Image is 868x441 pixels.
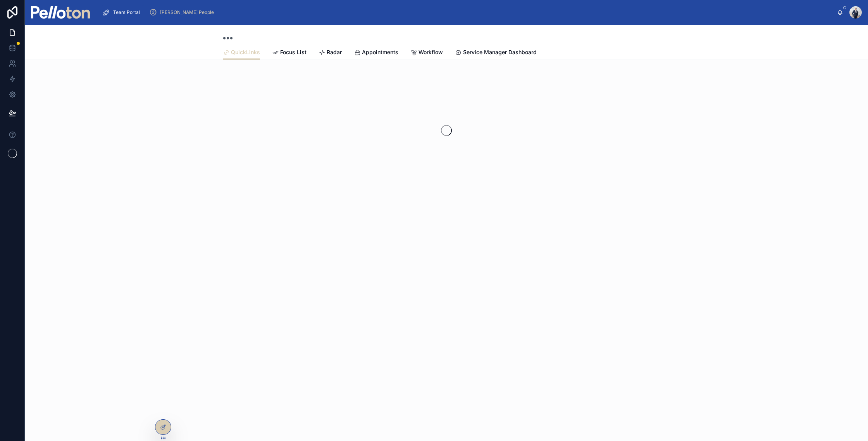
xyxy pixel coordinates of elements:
[327,48,342,56] span: Radar
[147,5,219,19] a: [PERSON_NAME] People
[223,45,260,60] a: QuickLinks
[272,45,307,61] a: Focus List
[319,45,342,61] a: Radar
[231,48,260,56] span: QuickLinks
[362,48,398,56] span: Appointments
[160,9,214,15] span: [PERSON_NAME] People
[31,6,90,19] img: App logo
[418,48,443,56] span: Workflow
[354,45,398,61] a: Appointments
[463,48,537,56] span: Service Manager Dashboard
[411,45,443,61] a: Workflow
[455,45,537,61] a: Service Manager Dashboard
[96,4,837,21] div: scrollable content
[113,9,140,15] span: Team Portal
[100,5,145,19] a: Team Portal
[280,48,307,56] span: Focus List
